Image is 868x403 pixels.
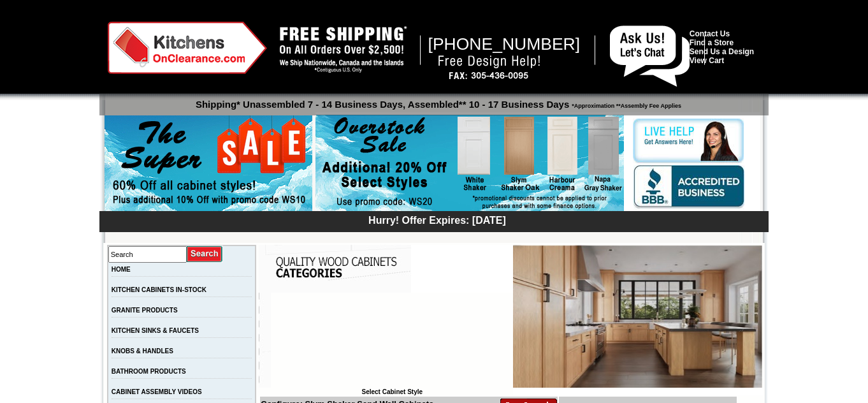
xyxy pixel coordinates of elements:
a: Find a Store [690,38,734,47]
span: [PHONE_NUMBER] [428,34,581,54]
input: Submit [187,245,223,263]
p: Shipping* Unassembled 7 - 14 Business Days, Assembled** 10 - 17 Business Days [106,93,769,110]
a: View Cart [690,56,724,65]
img: Slym Shaker Sand [513,245,763,388]
a: CABINET ASSEMBLY VIDEOS [112,388,202,395]
a: GRANITE PRODUCTS [112,307,178,314]
b: Select Cabinet Style [361,388,423,395]
a: Contact Us [690,29,730,38]
div: Hurry! Offer Expires: [DATE] [106,213,769,226]
a: Send Us a Design [690,47,754,56]
a: HOME [112,266,131,273]
span: *Approximation **Assembly Fee Applies [569,99,681,109]
a: KNOBS & HANDLES [112,348,173,355]
a: BATHROOM PRODUCTS [112,368,186,375]
a: KITCHEN SINKS & FAUCETS [112,327,199,334]
iframe: Browser incompatible [271,293,513,388]
a: KITCHEN CABINETS IN-STOCK [112,286,206,293]
img: Kitchens on Clearance Logo [108,22,267,74]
